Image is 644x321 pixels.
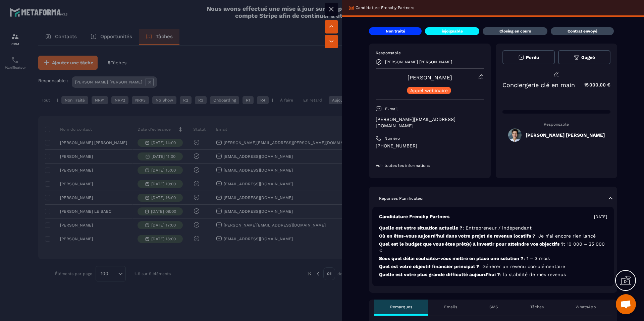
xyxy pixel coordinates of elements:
h5: [PERSON_NAME] [PERSON_NAME] [526,132,605,138]
span: : Je n’ai encore rien lancé [535,233,596,239]
p: Contrat envoyé [568,28,597,34]
p: Sous quel délai souhaitez-vous mettre en place une solution ? [379,255,607,262]
p: Quelle est votre situation actuelle ? [379,225,607,231]
button: Gagné [558,50,610,64]
span: : Entrepreneur / indépendant [463,225,532,231]
p: [PHONE_NUMBER] [376,143,484,149]
p: Non traité [386,28,405,34]
p: WhatsApp [576,304,596,310]
p: Emails [444,304,457,310]
div: Ouvrir le chat [616,294,636,314]
p: Responsable [376,50,484,56]
p: injoignable [442,28,463,34]
p: Réponses Planificateur [379,196,424,201]
p: Remarques [390,304,412,310]
p: [PERSON_NAME] [PERSON_NAME] [385,60,452,64]
p: Responsable [502,122,611,127]
p: Où en êtes-vous aujourd’hui dans votre projet de revenus locatifs ? [379,233,607,239]
p: Quelle est votre plus grande difficulté aujourd’hui ? [379,271,607,278]
p: Quel est votre objectif financier principal ? [379,263,607,270]
span: : 1 – 3 mois [524,256,550,261]
p: Tâches [530,304,544,310]
span: Perdu [526,55,539,60]
span: : Générer un revenu complémentaire [479,264,565,269]
p: Candidature Frenchy Partners [379,213,449,220]
p: 15 000,00 € [577,78,610,91]
p: Quel est le budget que vous êtes prêt(e) à investir pour atteindre vos objectifs ? [379,241,607,254]
p: Numéro [384,136,400,141]
span: : la stabilité de mes revenus [500,272,566,277]
p: E-mail [385,106,398,112]
p: SMS [489,304,498,310]
p: Candidature Frenchy Partners [356,5,414,10]
p: Conciergerie clé en main [502,81,575,88]
p: Closing en cours [499,28,531,34]
p: Voir toutes les informations [376,163,484,168]
button: Perdu [502,50,555,64]
a: [PERSON_NAME] [408,74,452,81]
span: Gagné [581,55,595,60]
p: [DATE] [594,214,607,219]
p: Appel webinaire [410,88,448,93]
p: [PERSON_NAME][EMAIL_ADDRESS][DOMAIN_NAME] [376,116,484,129]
